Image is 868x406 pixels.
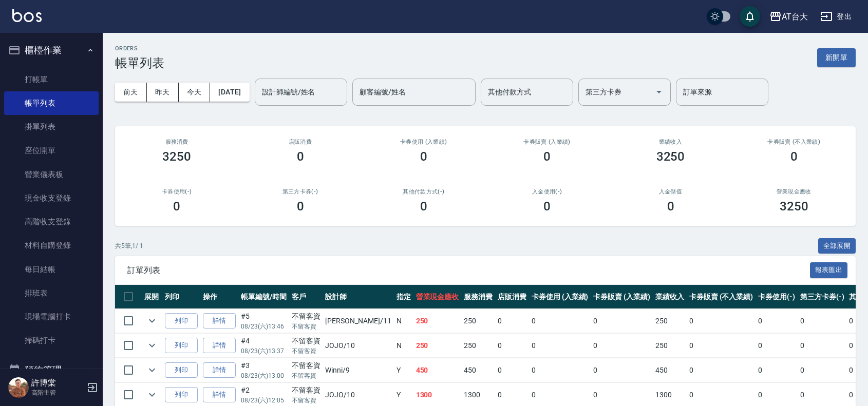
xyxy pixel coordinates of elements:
[543,199,551,214] h3: 0
[394,309,413,333] td: N
[798,358,847,382] td: 0
[653,358,687,382] td: 450
[127,265,810,276] span: 訂單列表
[292,322,320,331] p: 不留客資
[203,362,236,378] a: 詳情
[203,338,236,354] a: 詳情
[12,9,42,22] img: Logo
[653,334,687,358] td: 250
[292,336,320,346] div: 不留客資
[798,334,847,358] td: 0
[780,199,808,214] h3: 3250
[495,309,529,333] td: 0
[238,285,289,309] th: 帳單編號/時間
[529,285,591,309] th: 卡券使用 (入業績)
[238,358,289,382] td: #3
[656,149,685,164] h3: 3250
[251,139,349,145] h2: 店販消費
[115,241,143,250] p: 共 5 筆, 1 / 1
[756,285,798,309] th: 卡券使用(-)
[4,305,99,328] a: 現場電腦打卡
[4,68,99,91] a: 打帳單
[687,309,756,333] td: 0
[765,6,812,27] button: AT台大
[238,309,289,333] td: #5
[461,334,495,358] td: 250
[461,309,495,333] td: 250
[653,285,687,309] th: 業績收入
[297,149,304,164] h3: 0
[498,188,596,195] h2: 入金使用(-)
[413,285,462,309] th: 營業現金應收
[591,358,653,382] td: 0
[127,188,226,195] h2: 卡券使用(-)
[142,285,162,309] th: 展開
[420,149,427,164] h3: 0
[31,388,84,397] p: 高階主管
[4,258,99,281] a: 每日結帳
[292,385,320,396] div: 不留客資
[115,83,147,102] button: 前天
[529,309,591,333] td: 0
[4,210,99,234] a: 高階收支登錄
[323,285,393,309] th: 設計師
[4,37,99,64] button: 櫃檯作業
[687,358,756,382] td: 0
[251,188,349,195] h2: 第三方卡券(-)
[165,362,198,378] button: 列印
[241,322,287,331] p: 08/23 (六) 13:46
[165,387,198,403] button: 列印
[591,285,653,309] th: 卡券販賣 (入業績)
[782,10,808,23] div: AT台大
[292,396,320,405] p: 不留客資
[413,334,462,358] td: 250
[653,309,687,333] td: 250
[413,309,462,333] td: 250
[740,6,760,27] button: save
[144,362,160,378] button: expand row
[4,91,99,115] a: 帳單列表
[4,139,99,162] a: 座位開單
[203,313,236,329] a: 詳情
[798,309,847,333] td: 0
[238,334,289,358] td: #4
[816,7,856,26] button: 登出
[413,358,462,382] td: 450
[203,387,236,403] a: 詳情
[745,188,843,195] h2: 營業現金應收
[162,285,200,309] th: 列印
[4,234,99,257] a: 材料自購登錄
[292,371,320,380] p: 不留客資
[4,281,99,305] a: 排班表
[756,334,798,358] td: 0
[667,199,674,214] h3: 0
[756,358,798,382] td: 0
[529,358,591,382] td: 0
[817,48,856,67] button: 新開單
[374,188,473,195] h2: 其他付款方式(-)
[289,285,323,309] th: 客戶
[420,199,427,214] h3: 0
[179,83,211,102] button: 今天
[495,358,529,382] td: 0
[687,334,756,358] td: 0
[818,238,856,254] button: 全部展開
[745,139,843,145] h2: 卡券販賣 (不入業績)
[529,334,591,358] td: 0
[173,199,180,214] h3: 0
[115,45,164,52] h2: ORDERS
[591,334,653,358] td: 0
[4,357,99,383] button: 預約管理
[790,149,798,164] h3: 0
[495,285,529,309] th: 店販消費
[394,358,413,382] td: Y
[162,149,191,164] h3: 3250
[394,285,413,309] th: 指定
[210,83,249,102] button: [DATE]
[127,139,226,145] h3: 服務消費
[4,115,99,139] a: 掛單列表
[651,84,667,100] button: Open
[144,387,160,402] button: expand row
[144,313,160,328] button: expand row
[621,188,720,195] h2: 入金儲值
